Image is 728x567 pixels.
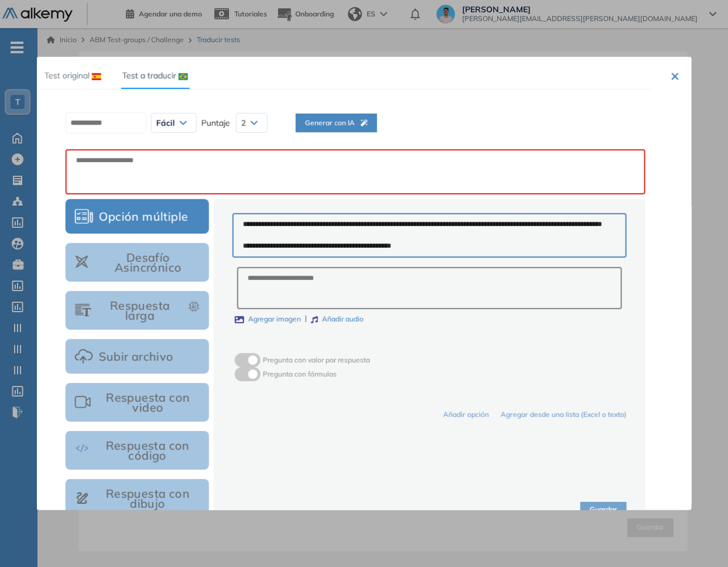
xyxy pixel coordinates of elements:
[443,409,489,421] button: Añadir opción
[235,314,301,325] label: Agregar imagen
[178,73,187,80] img: BRA
[91,73,101,80] img: ESP
[241,118,245,128] span: 2
[65,199,209,233] button: Opción múltiple
[65,431,209,469] button: Respuesta con código
[122,70,176,81] span: Test a traducir
[65,479,209,517] button: Respuesta con dibujo
[671,69,680,83] button: ×
[263,370,337,378] span: Pregunta con fórmulas
[305,117,367,128] span: Generar con IA
[501,409,627,421] button: Agregar desde una lista (Excel o texto)
[65,242,209,281] button: Desafío Asincrónico
[65,382,209,421] button: Respuesta con video
[263,356,370,364] span: Pregunta con valor por respuesta
[65,339,209,373] button: Subir archivo
[201,117,230,129] span: Puntaje
[295,114,377,132] button: Generar con IA
[44,70,89,81] span: Test original
[156,118,175,128] span: Fácil
[65,291,209,329] button: Respuesta larga
[311,314,364,325] label: Añadir audio
[580,502,627,518] button: Guardar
